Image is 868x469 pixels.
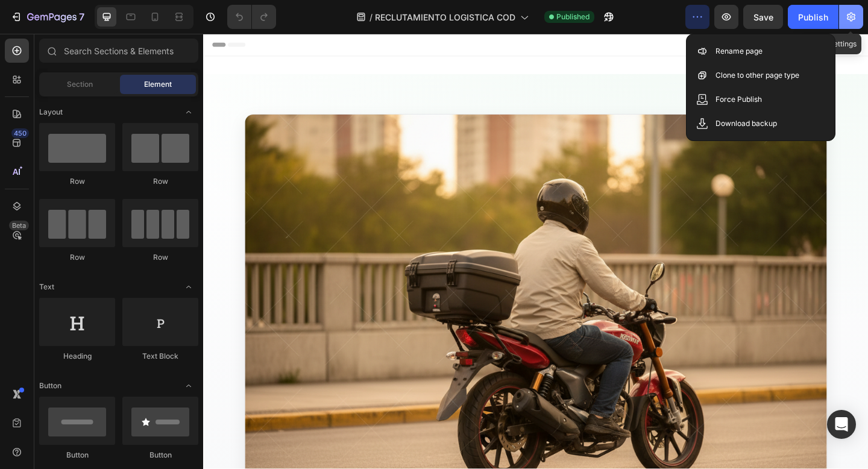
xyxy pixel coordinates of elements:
[39,380,61,391] span: Button
[39,107,63,118] span: Layout
[122,176,198,187] div: Row
[39,282,54,292] span: Text
[370,11,373,24] span: /
[375,11,515,24] span: RECLUTAMIENTO LOGISTICA COD
[179,376,198,395] span: Toggle open
[798,11,828,24] div: Publish
[39,252,115,263] div: Row
[122,450,198,461] div: Button
[122,351,198,362] div: Text Block
[39,176,115,187] div: Row
[227,5,276,29] div: Undo/Redo
[122,252,198,263] div: Row
[179,102,198,122] span: Toggle open
[753,12,773,22] span: Save
[788,5,838,29] button: Publish
[715,118,777,130] p: Download backup
[179,277,198,297] span: Toggle open
[556,11,590,22] span: Published
[827,410,856,439] div: Open Intercom Messenger
[39,450,115,461] div: Button
[11,128,29,138] div: 450
[5,5,90,29] button: 7
[79,10,84,24] p: 7
[715,45,763,57] p: Rename page
[9,221,29,230] div: Beta
[39,39,198,63] input: Search Sections & Elements
[144,79,172,90] span: Element
[715,69,799,81] p: Clone to other page type
[203,34,868,469] iframe: Design area
[39,351,115,362] div: Heading
[743,5,783,29] button: Save
[67,79,93,90] span: Section
[715,93,762,105] p: Force Publish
